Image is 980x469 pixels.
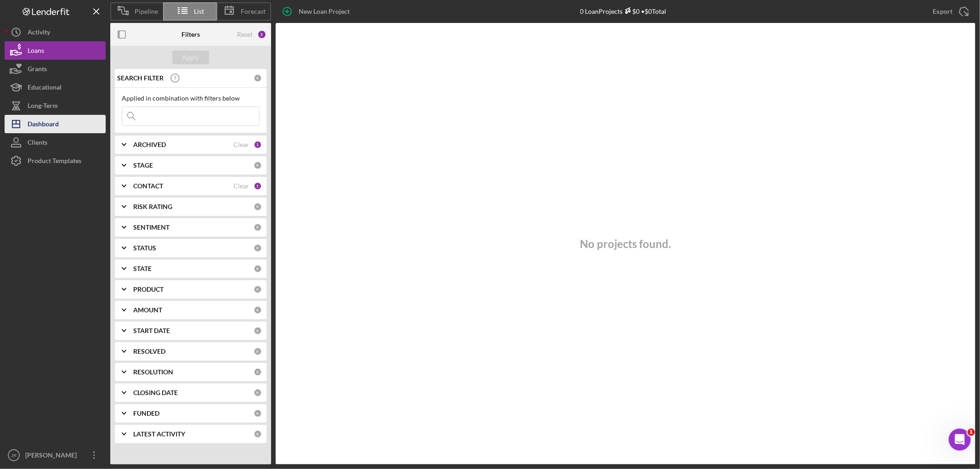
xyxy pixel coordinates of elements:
button: Educational [5,78,106,96]
b: STATUS [133,244,156,252]
b: AMOUNT [133,306,162,314]
b: CONTACT [133,182,163,190]
div: 0 [254,327,262,335]
b: RESOLUTION [133,368,173,376]
div: Clear [233,141,249,148]
div: 1 [254,141,262,149]
div: 0 [254,306,262,314]
div: 0 [254,265,262,273]
button: New Loan Project [276,2,359,21]
button: Dashboard [5,115,106,133]
b: SENTIMENT [133,224,170,231]
button: Export [923,2,975,21]
div: New Loan Project [299,2,350,21]
b: START DATE [133,327,170,334]
b: RISK RATING [133,203,172,210]
button: Apply [172,51,209,64]
span: 1 [968,429,975,436]
div: Reset [237,31,253,38]
div: [PERSON_NAME] [23,446,83,467]
b: CLOSING DATE [133,389,178,396]
div: Clients [28,133,47,154]
span: List [194,8,204,15]
div: Grants [28,60,47,80]
div: 0 [254,203,262,211]
div: 0 [254,285,262,294]
div: 0 [254,368,262,376]
div: Dashboard [28,115,59,136]
div: Loans [28,41,44,62]
text: JR [11,453,17,458]
b: LATEST ACTIVITY [133,430,185,438]
button: Product Templates [5,152,106,170]
b: STATE [133,265,152,272]
button: Grants [5,60,106,78]
div: Export [933,2,952,21]
b: PRODUCT [133,286,164,293]
iframe: Intercom live chat [949,429,971,451]
span: Pipeline [135,8,158,15]
div: $0 [623,7,640,15]
div: 0 [254,161,262,170]
b: Filters [181,31,200,38]
div: 0 [254,223,262,232]
div: Long-Term [28,96,58,117]
div: 0 [254,347,262,356]
div: 0 Loan Projects • $0 Total [580,7,667,15]
button: Clients [5,133,106,152]
div: Clear [233,182,249,190]
div: 0 [254,244,262,252]
div: Educational [28,78,62,99]
span: Forecast [241,8,266,15]
div: Product Templates [28,152,81,172]
b: RESOLVED [133,348,165,355]
div: 1 [254,182,262,190]
div: Applied in combination with filters below [122,95,260,102]
b: SEARCH FILTER [117,74,164,82]
h3: No projects found. [580,237,671,250]
button: Long-Term [5,96,106,115]
button: Activity [5,23,106,41]
div: 0 [254,74,262,82]
b: FUNDED [133,410,159,417]
div: Apply [182,51,199,64]
div: Activity [28,23,50,44]
b: STAGE [133,162,153,169]
div: 0 [254,430,262,438]
button: JR[PERSON_NAME] [5,446,106,464]
div: 0 [254,409,262,418]
div: 2 [257,30,266,39]
b: ARCHIVED [133,141,166,148]
button: Loans [5,41,106,60]
div: 0 [254,389,262,397]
